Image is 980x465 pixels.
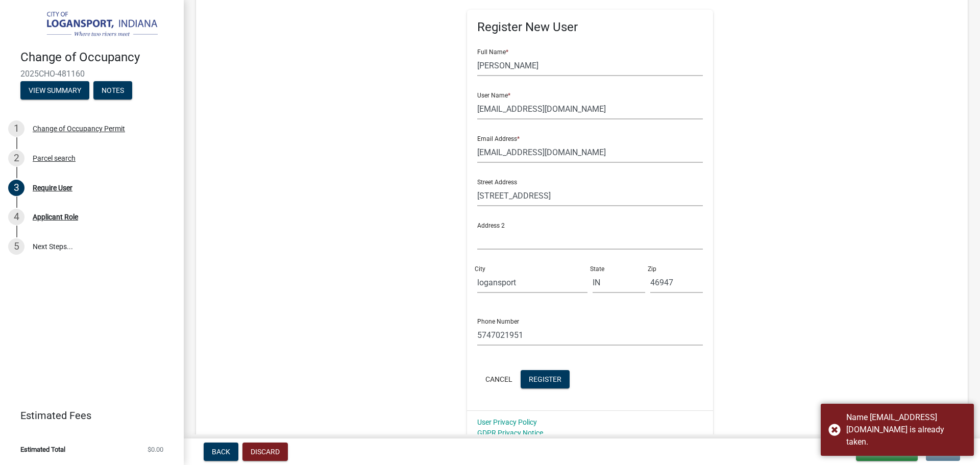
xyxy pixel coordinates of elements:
[93,81,132,100] button: Notes
[8,180,24,196] div: 3
[20,11,167,39] img: City of Logansport, Indiana
[33,184,72,191] div: Require User
[477,429,543,437] a: GDPR Privacy Notice
[20,50,176,65] h4: Change of Occupancy
[477,370,521,388] button: Cancel
[204,443,238,461] button: Back
[33,125,125,132] div: Change of Occupancy Permit
[477,418,537,426] a: User Privacy Policy
[212,448,230,456] span: Back
[529,375,561,383] span: Register
[93,87,132,95] wm-modal-confirm: Notes
[8,238,24,255] div: 5
[8,209,24,225] div: 4
[33,213,78,221] div: Applicant Role
[477,20,703,35] h5: Register New User
[20,446,65,453] span: Estimated Total
[20,81,89,100] button: View Summary
[846,411,966,448] div: Name manuelanaya816@gmail.com is already taken.
[8,120,24,137] div: 1
[521,370,570,388] button: Register
[242,443,288,461] button: Discard
[8,150,24,166] div: 2
[148,446,163,453] span: $0.00
[20,69,163,79] span: 2025CHO-481160
[33,155,76,162] div: Parcel search
[8,405,167,426] a: Estimated Fees
[20,87,89,95] wm-modal-confirm: Summary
